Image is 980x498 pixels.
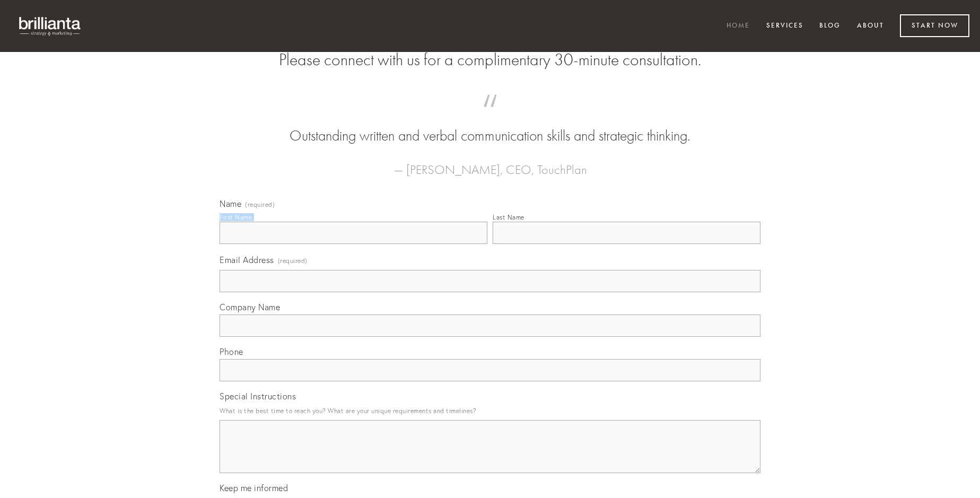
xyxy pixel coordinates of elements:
[220,391,296,401] span: Special Instructions
[11,11,90,41] img: brillianta - research, strategy, marketing
[220,483,288,493] span: Keep me informed
[220,50,760,70] h2: Please connect with us for a complimentary 30-minute consultation.
[720,18,757,35] a: Home
[245,202,275,208] span: (required)
[237,146,743,180] figcaption: — [PERSON_NAME], CEO, TouchPlan
[220,302,280,312] span: Company Name
[220,198,241,209] span: Name
[237,105,743,126] span: “
[220,346,243,357] span: Phone
[237,105,743,146] blockquote: Outstanding written and verbal communication skills and strategic thinking.
[220,404,760,418] p: What is the best time to reach you? What are your unique requirements and timelines?
[850,18,891,35] a: About
[278,254,308,268] span: (required)
[493,213,524,221] div: Last Name
[220,213,252,221] div: First Name
[220,255,274,265] span: Email Address
[900,14,969,37] a: Start Now
[812,18,847,35] a: Blog
[759,18,810,35] a: Services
